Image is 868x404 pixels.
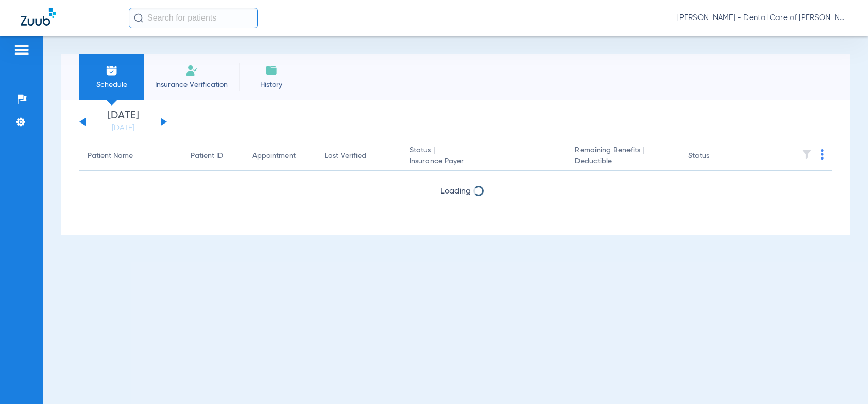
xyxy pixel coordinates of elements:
[151,80,231,90] span: Insurance Verification
[252,151,296,162] div: Appointment
[325,151,366,162] div: Last Verified
[401,142,567,171] th: Status |
[677,13,847,23] span: [PERSON_NAME] - Dental Care of [PERSON_NAME]
[13,44,30,56] img: hamburger-icon
[88,151,133,162] div: Patient Name
[106,64,118,77] img: Schedule
[802,149,812,160] img: filter.svg
[185,64,198,77] img: Manual Insurance Verification
[247,80,296,90] span: History
[134,13,143,23] img: Search Icon
[87,80,136,90] span: Schedule
[680,142,750,171] th: Status
[575,156,671,167] span: Deductible
[191,151,223,162] div: Patient ID
[252,151,308,162] div: Appointment
[567,142,679,171] th: Remaining Benefits |
[325,151,393,162] div: Last Verified
[92,123,154,133] a: [DATE]
[191,151,236,162] div: Patient ID
[440,187,471,196] span: Loading
[265,64,278,77] img: History
[92,111,154,133] li: [DATE]
[129,8,258,28] input: Search for patients
[21,8,56,26] img: Zuub Logo
[88,151,174,162] div: Patient Name
[410,156,558,167] span: Insurance Payer
[821,149,824,160] img: group-dot-blue.svg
